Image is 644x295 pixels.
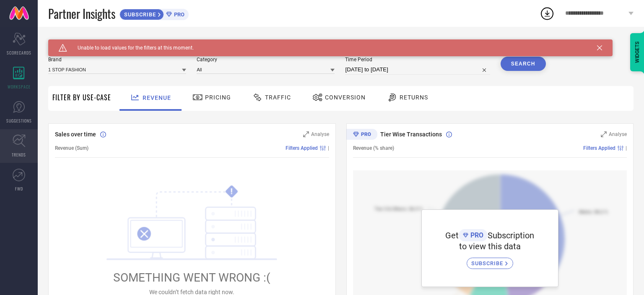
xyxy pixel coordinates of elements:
[15,185,23,192] span: FWD
[328,145,329,151] span: |
[143,94,171,101] span: Revenue
[265,94,291,101] span: Traffic
[468,231,483,239] span: PRO
[231,187,233,196] tspan: !
[311,131,329,137] span: Analyse
[6,117,32,124] span: SUGGESTIONS
[205,94,231,101] span: Pricing
[67,45,194,51] span: Unable to load values for the filters at this moment.
[120,11,158,18] span: SUBSCRIBE
[488,230,534,240] span: Subscription
[286,145,318,151] span: Filters Applied
[8,84,31,90] span: WORKSPACE
[325,94,366,101] span: Conversion
[55,131,96,138] span: Sales over time
[119,7,189,20] a: SUBSCRIBEPRO
[501,57,546,71] button: Search
[113,271,270,285] span: SOMETHING WENT WRONG :(
[540,6,555,21] div: Open download list
[471,260,505,266] span: SUBSCRIBE
[467,251,513,269] a: SUBSCRIBE
[345,57,490,63] span: Time Period
[345,65,490,75] input: Select time period
[48,5,115,22] span: Partner Insights
[400,94,428,101] span: Returns
[353,145,394,151] span: Revenue (% share)
[48,39,106,46] span: SYSTEM WORKSPACE
[601,131,607,137] svg: Zoom
[55,145,88,151] span: Revenue (Sum)
[7,50,31,56] span: SCORECARDS
[380,131,442,138] span: Tier Wise Transactions
[197,57,335,63] span: Category
[459,241,521,251] span: to view this data
[346,129,377,141] div: Premium
[12,151,26,158] span: TRENDS
[52,92,111,102] span: Filter By Use-Case
[626,145,627,151] span: |
[583,145,615,151] span: Filters Applied
[172,11,184,18] span: PRO
[303,131,309,137] svg: Zoom
[48,57,186,63] span: Brand
[445,230,459,240] span: Get
[609,131,627,137] span: Analyse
